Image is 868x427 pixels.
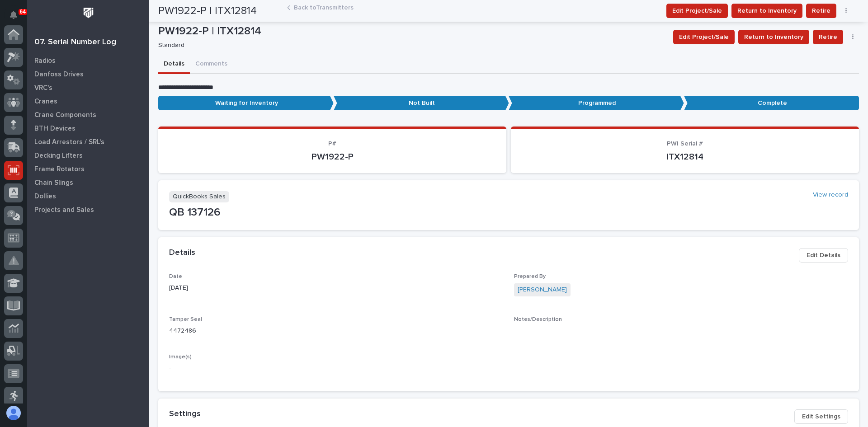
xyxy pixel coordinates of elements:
[27,162,149,176] a: Frame Rotators
[169,274,182,279] span: Date
[819,32,837,42] span: Retire
[34,70,84,79] p: Danfoss Drives
[169,354,192,360] span: Image(s)
[190,55,233,74] button: Comments
[169,283,503,293] p: [DATE]
[27,81,149,94] a: VRC's
[158,55,190,74] button: Details
[34,138,104,146] p: Load Arrestors / SRL's
[4,404,23,422] button: users-avatar
[169,326,503,336] p: 4472486
[514,317,562,322] span: Notes/Description
[27,176,149,189] a: Chain Slings
[169,206,848,219] p: QB 137126
[799,248,848,263] button: Edit Details
[807,250,840,261] span: Edit Details
[334,96,509,111] p: Not Built
[518,285,567,295] a: [PERSON_NAME]
[169,191,229,202] p: QuickBooks Sales
[744,32,803,42] span: Return to Inventory
[27,203,149,216] a: Projects and Sales
[27,189,149,203] a: Dollies
[813,191,848,199] a: View record
[738,30,809,44] button: Return to Inventory
[169,151,495,162] p: PW1922-P
[802,411,840,422] span: Edit Settings
[27,149,149,162] a: Decking Lifters
[158,42,662,49] p: Standard
[27,122,149,135] a: BTH Devices
[34,38,116,47] div: 07. Serial Number Log
[20,9,26,15] p: 64
[34,57,56,65] p: Radios
[27,135,149,149] a: Load Arrestors / SRL's
[34,98,57,106] p: Cranes
[667,141,703,147] span: PWI Serial #
[169,409,201,419] h2: Settings
[158,25,666,38] p: PW1922-P | ITX12814
[34,152,83,160] p: Decking Lifters
[34,179,73,187] p: Chain Slings
[169,317,202,322] span: Tamper Seal
[34,165,85,174] p: Frame Rotators
[673,30,735,44] button: Edit Project/Sale
[514,274,546,279] span: Prepared By
[34,206,94,214] p: Projects and Sales
[27,67,149,81] a: Danfoss Drives
[813,30,843,44] button: Retire
[158,96,334,111] p: Waiting for Inventory
[679,32,729,42] span: Edit Project/Sale
[80,5,97,21] img: Workspace Logo
[294,2,354,12] a: Back toTransmitters
[11,11,23,25] div: Notifications64
[509,96,684,111] p: Programmed
[27,94,149,108] a: Cranes
[27,54,149,67] a: Radios
[34,84,52,92] p: VRC's
[27,108,149,122] a: Crane Components
[169,364,848,374] p: -
[34,111,96,119] p: Crane Components
[522,151,848,162] p: ITX12814
[34,192,56,201] p: Dollies
[169,248,195,258] h2: Details
[794,409,848,424] button: Edit Settings
[34,125,75,133] p: BTH Devices
[684,96,859,111] p: Complete
[4,5,23,24] button: Notifications
[328,141,336,147] span: P#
